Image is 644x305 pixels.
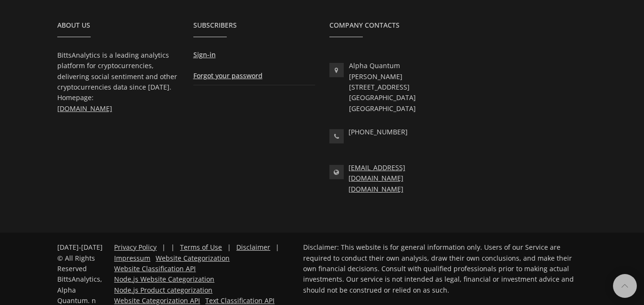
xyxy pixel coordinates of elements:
span: | [227,243,231,252]
p: [PHONE_NUMBER] [348,127,408,143]
a: Terms of Use [180,243,222,252]
a: Website Categorization [156,254,230,263]
a: Sign-in [193,50,216,59]
h2: About Us [57,20,179,30]
span: | [275,243,279,252]
a: Website Classification API [114,264,196,273]
a: Website Categorization API [114,296,200,305]
a: [DOMAIN_NAME] [348,184,403,193]
a: Node.js Product categorization [114,285,212,295]
h2: Company Contacts [329,20,451,30]
p: Alpha Quantum [PERSON_NAME][STREET_ADDRESS] [GEOGRAPHIC_DATA] [GEOGRAPHIC_DATA] [349,61,451,114]
a: Node.js Website Categorization [114,274,214,284]
span: | [162,243,166,252]
a: [DOMAIN_NAME] [57,104,112,113]
a: Text Classification API [205,296,274,305]
a: Impressum [114,254,150,263]
a: Disclaimer [236,243,270,252]
p: BittsAnalytics is a leading analytics platform for cryptocurrencies, delivering social sentiment ... [57,50,179,114]
a: Forgot your password [193,71,263,80]
a: Privacy Policy [114,243,157,252]
h2: Subscribers [193,20,315,30]
a: [EMAIL_ADDRESS][DOMAIN_NAME] [348,163,405,183]
span: | [171,243,175,252]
